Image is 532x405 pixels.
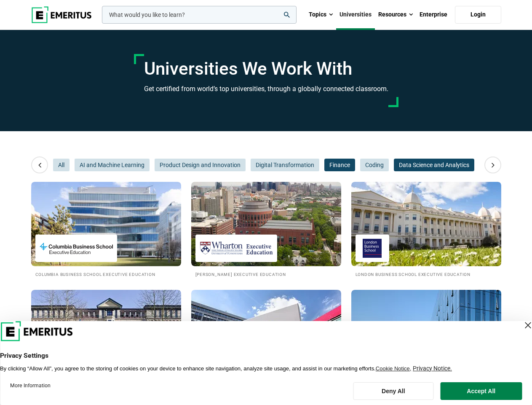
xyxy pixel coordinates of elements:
[251,159,319,171] button: Digital Transformation
[102,6,297,24] input: woocommerce-product-search-field-0
[191,182,341,278] a: Universities We Work With Wharton Executive Education [PERSON_NAME] Executive Education
[75,159,150,171] button: AI and Machine Learning
[31,182,181,266] img: Universities We Work With
[360,239,385,258] img: London Business School Executive Education
[351,182,501,278] a: Universities We Work With London Business School Executive Education London Business School Execu...
[31,290,181,374] img: Universities We Work With
[40,239,113,258] img: Columbia Business School Executive Education
[351,290,501,374] img: Universities We Work With
[155,159,246,171] button: Product Design and Innovation
[455,6,501,24] a: Login
[324,159,355,171] button: Finance
[394,159,474,171] button: Data Science and Analytics
[31,182,181,278] a: Universities We Work With Columbia Business School Executive Education Columbia Business School E...
[191,182,341,266] img: Universities We Work With
[356,270,497,278] h2: London Business School Executive Education
[35,270,177,278] h2: Columbia Business School Executive Education
[351,290,501,386] a: Universities We Work With Rotman School of Management Rotman School of Management
[31,290,181,386] a: Universities We Work With Cambridge Judge Business School Executive Education Cambridge Judge Bus...
[195,270,337,278] h2: [PERSON_NAME] Executive Education
[360,159,389,171] button: Coding
[200,239,273,258] img: Wharton Executive Education
[144,58,388,79] h1: Universities We Work With
[191,290,341,374] img: Universities We Work With
[191,290,341,386] a: Universities We Work With Imperial Executive Education Imperial Executive Education
[53,159,70,171] button: All
[351,182,501,266] img: Universities We Work With
[144,84,388,94] h3: Get certified from world’s top universities, through a globally connected classroom.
